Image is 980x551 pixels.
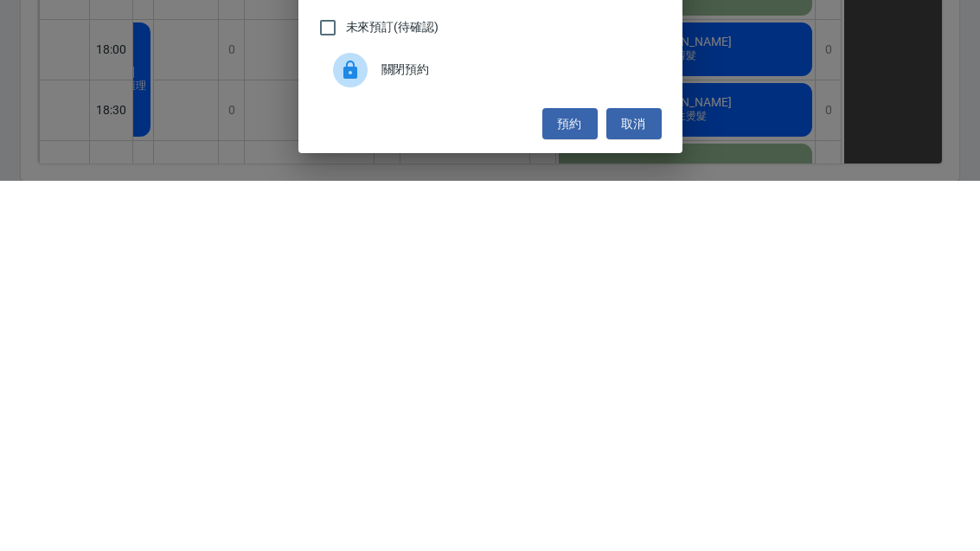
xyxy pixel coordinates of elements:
div: 關閉預約 [319,416,662,465]
span: 未來預訂(待確認) [346,388,439,407]
button: 預約 [542,478,598,510]
span: 關閉預約 [381,431,648,449]
label: 顧客電話 [331,32,374,45]
label: 顧客姓名 [331,93,374,106]
label: 服務時長 [331,153,368,166]
button: 取消 [606,478,662,510]
div: 30分鐘 [319,161,662,208]
span: 佔用顧客端預約名額 [346,352,455,370]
